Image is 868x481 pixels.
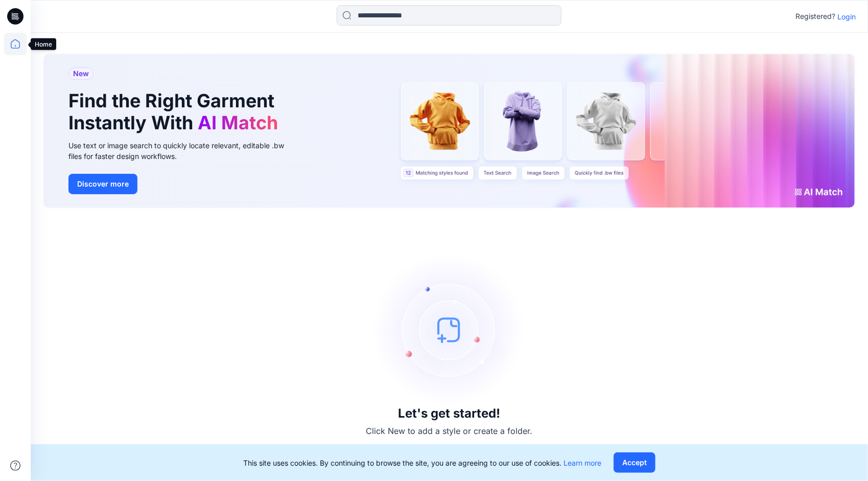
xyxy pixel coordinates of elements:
a: Learn more [564,459,601,467]
span: New [73,67,89,80]
img: empty-state-image.svg [373,253,526,406]
button: Discover more [68,174,137,194]
p: Registered? [795,10,835,22]
span: AI Match [198,111,278,134]
h1: Find the Right Garment Instantly With [68,90,283,134]
p: This site uses cookies. By continuing to browse the site, you are agreeing to our use of cookies. [243,457,601,468]
h3: Let's get started! [398,406,501,421]
p: Login [837,11,856,22]
p: Click New to add a style or create a folder. [366,425,533,437]
div: Use text or image search to quickly locate relevant, editable .bw files for faster design workflows. [68,140,298,162]
button: Accept [614,452,655,473]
